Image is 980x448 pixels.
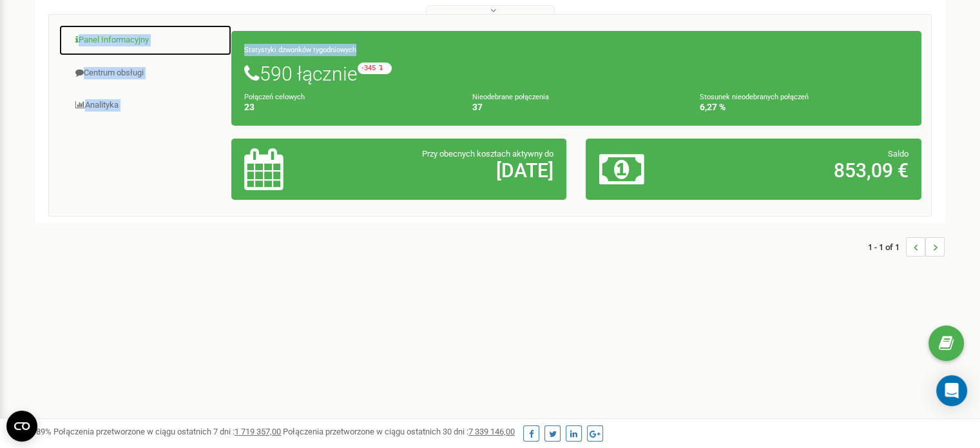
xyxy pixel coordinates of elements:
[888,149,908,159] span: Saldo
[422,149,553,159] span: Przy obecnych kosztach aktywny do
[244,102,453,112] h4: 23
[283,427,515,436] span: Połączenia przetworzone w ciągu ostatnich 30 dni :
[53,427,281,436] span: Połączenia przetworzone w ciągu ostatnich 7 dni :
[936,375,967,406] div: Open Intercom Messenger
[358,63,392,74] small: -345
[868,224,945,269] nav: ...
[354,160,553,181] h2: [DATE]
[244,63,908,84] h1: 590 łącznie
[709,160,908,181] h2: 853,09 €
[700,102,908,112] h4: 6,27 %
[6,411,37,442] button: Open CMP widget
[468,427,515,436] u: 7 339 146,00
[868,237,906,257] span: 1 - 1 of 1
[244,46,356,54] small: Statystyki dzwonków tygodniowych
[59,90,232,121] a: Analityka
[235,427,281,436] u: 1 719 357,00
[472,93,549,101] small: Nieodebrane połączenia
[244,93,305,101] small: Połączeń celowych
[59,57,232,89] a: Centrum obsługi
[472,102,681,112] h4: 37
[700,93,809,101] small: Stosunek nieodebranych połączeń
[59,24,232,56] a: Panel Informacyjny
